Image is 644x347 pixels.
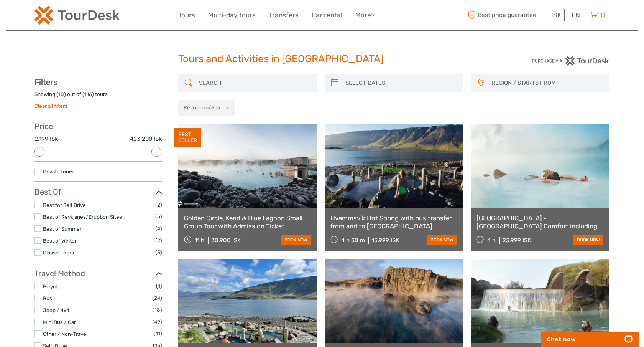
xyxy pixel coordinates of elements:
[211,237,241,244] div: 30.900 ISK
[466,9,546,21] span: Best price guarantee
[43,226,82,232] a: Best of Summer
[43,250,74,256] a: Classic Tours
[208,10,256,21] a: Multi-day tours
[312,10,342,21] a: Car rental
[155,212,162,221] span: (5)
[427,235,457,245] a: book now
[155,248,162,257] span: (3)
[488,77,606,89] button: REGION / STARTS FROM
[43,202,86,208] a: Best for Self Drive
[355,10,375,21] a: More
[196,76,313,90] input: SEARCH
[43,283,60,289] a: Bicycle
[476,214,603,230] a: [GEOGRAPHIC_DATA] - [GEOGRAPHIC_DATA] Comfort including admission
[155,236,162,245] span: (2)
[184,104,220,111] h2: Relaxation/Spa
[156,282,162,291] span: (1)
[568,9,583,21] div: EN
[573,235,603,245] a: book now
[34,78,57,87] strong: Filters
[58,91,64,98] label: 18
[281,235,311,245] a: book now
[152,294,162,302] span: (24)
[221,104,232,112] button: x
[84,91,92,98] label: 116
[178,10,195,21] a: Tours
[372,237,399,244] div: 15.999 ISK
[43,214,122,220] a: Best of Reykjanes/Eruption Sites
[153,317,162,326] span: (49)
[34,103,67,109] a: Clear all filters
[34,6,120,25] img: 120-15d4194f-c635-41b9-a512-a3cb382bfb57_logo_small.png
[155,200,162,209] span: (2)
[342,76,459,90] input: SELECT DATES
[34,91,162,102] div: Showing ( ) out of ( ) tours
[178,53,466,65] h1: Tours and Activities in [GEOGRAPHIC_DATA]
[341,237,365,244] span: 4 h 30 m
[43,307,69,313] a: Jeep / 4x4
[130,135,162,143] label: 423.200 ISK
[184,214,311,230] a: Golden Circle, Kerid & Blue Lagoon Small Group Tour with Admission Ticket
[43,331,87,337] a: Other / Non-Travel
[174,128,201,147] div: BEST SELLER
[487,237,496,244] span: 4 h
[600,11,606,19] span: 0
[503,237,531,244] div: 23.999 ISK
[34,187,162,197] h3: Best Of
[551,11,561,19] span: ISK
[34,122,162,131] h3: Price
[536,323,644,347] iframe: LiveChat chat widget
[43,295,52,301] a: Bus
[43,169,74,175] a: Private tours
[532,56,609,66] img: PurchaseViaTourDesk.png
[154,329,162,338] span: (11)
[330,214,457,230] a: Hvammsvík Hot Spring with bus transfer from and to [GEOGRAPHIC_DATA]
[34,135,58,143] label: 2.199 ISK
[34,269,162,278] h3: Travel Method
[153,306,162,314] span: (18)
[269,10,299,21] a: Transfers
[43,238,77,244] a: Best of Winter
[195,237,204,244] span: 11 h
[156,224,162,233] span: (4)
[43,319,76,325] a: Mini Bus / Car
